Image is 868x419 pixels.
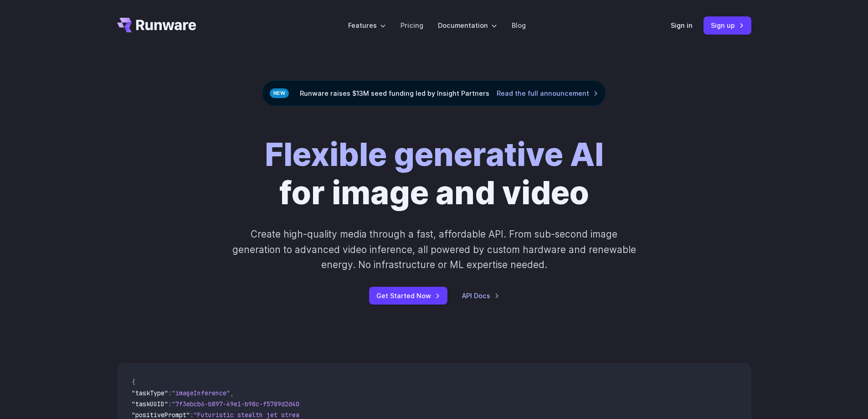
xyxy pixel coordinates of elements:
[265,135,604,212] h1: for image and video
[262,80,606,106] div: Runware raises $13M seed funding led by Insight Partners
[132,400,168,408] span: "taskUUID"
[704,16,751,34] a: Sign up
[462,290,499,301] a: API Docs
[117,18,196,32] a: Go to /
[168,389,172,397] span: :
[172,389,230,397] span: "imageInference"
[401,20,423,31] a: Pricing
[265,135,604,174] strong: Flexible generative AI
[369,287,447,305] a: Get Started Now
[132,378,135,386] span: {
[168,400,172,408] span: :
[230,389,234,397] span: ,
[132,389,168,397] span: "taskType"
[194,411,525,419] span: "Futuristic stealth jet streaking through a neon-lit cityscape with glowing purple exhaust"
[512,20,526,31] a: Blog
[190,411,194,419] span: :
[497,88,598,98] a: Read the full announcement
[671,20,693,31] a: Sign in
[172,400,310,408] span: "7f3ebcb6-b897-49e1-b98c-f5789d2d40d7"
[231,227,637,272] p: Create high-quality media through a fast, affordable API. From sub-second image generation to adv...
[132,411,190,419] span: "positivePrompt"
[348,20,386,31] label: Features
[438,20,497,31] label: Documentation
